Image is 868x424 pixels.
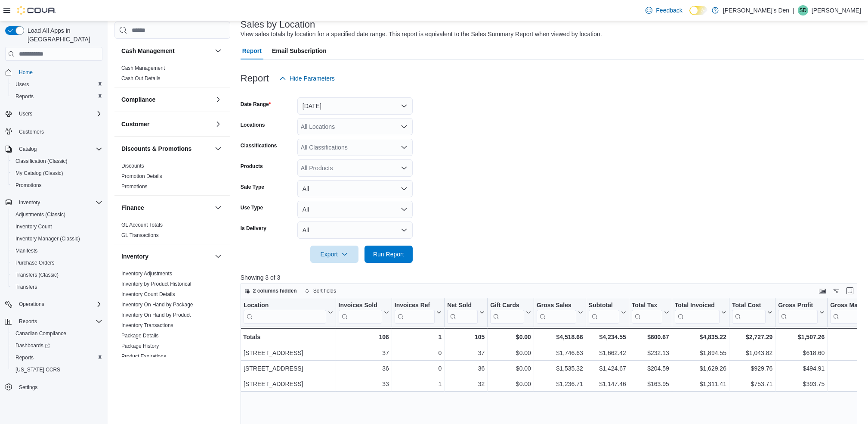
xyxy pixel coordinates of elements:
[537,302,576,310] div: Gross Sales
[395,302,435,324] div: Invoices Ref
[121,183,148,190] span: Promotions
[2,315,106,327] button: Reports
[241,19,315,30] h3: Sales by Location
[589,332,626,342] div: $4,234.55
[12,352,102,363] span: Reports
[778,379,825,389] div: $393.75
[12,270,62,280] a: Transfers (Classic)
[12,209,69,220] a: Adjustments (Classic)
[15,235,80,242] span: Inventory Manager (Classic)
[15,316,102,327] span: Reports
[642,2,686,19] a: Feedback
[12,79,32,90] a: Users
[9,221,106,233] button: Inventory Count
[19,128,44,135] span: Customers
[12,270,102,280] span: Transfers (Classic)
[15,284,37,290] span: Transfers
[675,302,726,324] button: Total Invoiced
[447,302,478,310] div: Net Sold
[2,125,106,137] button: Customers
[15,81,29,88] span: Users
[12,180,102,190] span: Promotions
[15,316,40,327] button: Reports
[812,5,861,16] p: [PERSON_NAME]
[121,353,166,360] span: Product Expirations
[121,312,191,318] a: Inventory On Hand by Product
[732,302,766,324] div: Total Cost
[9,167,106,179] button: My Catalog (Classic)
[2,298,106,310] button: Operations
[15,109,102,119] span: Users
[244,302,333,324] button: Location
[732,302,766,310] div: Total Cost
[15,354,34,361] span: Reports
[114,161,230,195] div: Discounts & Promotions
[2,143,106,155] button: Catalog
[121,47,175,55] h3: Cash Management
[121,232,159,238] a: GL Transactions
[15,342,50,349] span: Dashboards
[121,332,159,339] span: Package Details
[364,246,413,263] button: Run Report
[401,123,408,130] button: Open list of options
[12,258,102,268] span: Purchase Orders
[242,42,262,59] span: Report
[401,144,408,151] button: Open list of options
[121,75,161,81] a: Cash Out Details
[297,97,413,115] button: [DATE]
[9,340,106,352] a: Dashboards
[244,302,326,324] div: Location
[589,302,619,310] div: Subtotal
[121,312,191,318] span: Inventory On Hand by Product
[9,155,106,167] button: Classification (Classic)
[241,273,864,282] p: Showing 3 of 3
[778,302,818,310] div: Gross Profit
[656,6,682,15] span: Feedback
[589,302,619,324] div: Subtotal
[12,221,102,232] span: Inventory Count
[12,282,40,292] a: Transfers
[12,328,70,339] a: Canadian Compliance
[12,365,102,375] span: Washington CCRS
[589,348,626,358] div: $1,662.42
[253,287,297,294] span: 2 columns hidden
[732,302,772,324] button: Total Cost
[121,120,149,128] h3: Customer
[9,179,106,191] button: Promotions
[632,348,669,358] div: $232.13
[632,363,669,374] div: $204.59
[12,91,37,102] a: Reports
[121,322,173,328] a: Inventory Transactions
[313,287,336,294] span: Sort fields
[12,282,102,292] span: Transfers
[244,302,326,310] div: Location
[490,348,531,358] div: $0.00
[732,348,772,358] div: $1,043.82
[373,250,404,259] span: Run Report
[121,221,163,228] span: GL Account Totals
[15,197,102,208] span: Inventory
[9,233,106,245] button: Inventory Manager (Classic)
[338,379,389,389] div: 33
[12,340,102,351] span: Dashboards
[15,299,102,309] span: Operations
[675,302,720,310] div: Total Invoiced
[121,144,192,153] h3: Discounts & Promotions
[244,379,333,389] div: [STREET_ADDRESS]
[15,67,102,78] span: Home
[121,203,144,212] h3: Finance
[241,101,271,108] label: Date Range
[213,203,223,213] button: Finance
[19,199,40,206] span: Inventory
[121,291,175,297] a: Inventory Count Details
[15,144,40,154] button: Catalog
[15,299,48,309] button: Operations
[241,30,602,39] div: View sales totals by location for a specified date range. This report is equivalent to the Sales ...
[114,268,230,396] div: Inventory
[213,94,223,105] button: Compliance
[778,332,825,342] div: $1,507.26
[447,348,485,358] div: 37
[114,220,230,244] div: Finance
[12,79,102,90] span: Users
